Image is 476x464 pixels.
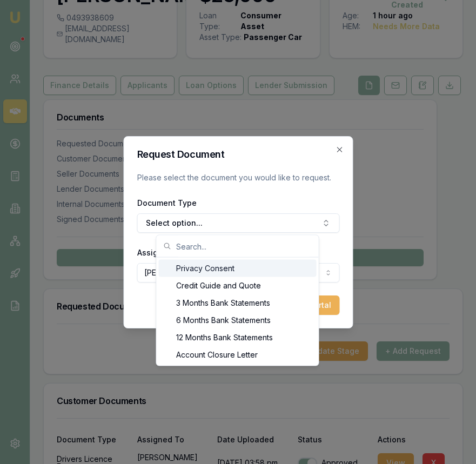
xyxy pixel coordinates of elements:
[159,294,317,312] div: 3 Months Bank Statements
[137,213,339,233] button: Select option...
[137,172,339,183] p: Please select the document you would like to request.
[159,346,317,364] div: Account Closure Letter
[159,260,317,277] div: Privacy Consent
[137,198,196,207] label: Document Type
[157,258,319,366] div: Search...
[159,329,317,346] div: 12 Months Bank Statements
[159,364,317,381] div: Accountant Financials
[159,277,317,294] div: Credit Guide and Quote
[137,150,339,159] h2: Request Document
[176,236,312,257] input: Search...
[137,248,196,257] label: Assigned Client
[159,312,317,329] div: 6 Months Bank Statements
